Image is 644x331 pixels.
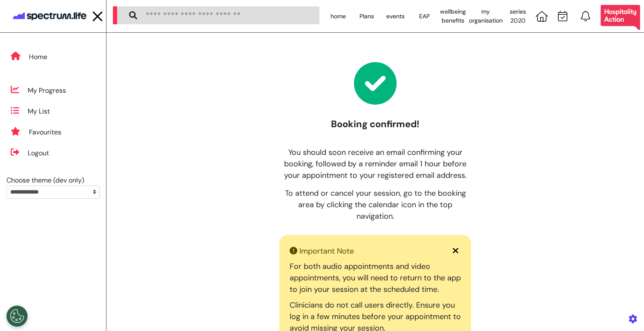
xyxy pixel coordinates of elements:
div: my organisation [468,4,504,28]
div: You should soon receive an email confirming your booking, followed by a reminder email 1 hour bef... [279,147,471,188]
h3: Booking confirmed! [331,119,420,130]
div: My Progress [28,86,66,96]
div: series 2020 [504,4,533,28]
div: My List [28,106,50,117]
div: Favourites [29,127,61,137]
div: Choose theme (dev only) [6,175,100,185]
button: Open Preferences [6,305,28,327]
div: EAP [410,4,439,28]
div: home [324,4,353,28]
div: events [381,4,410,28]
p: Important Note [290,245,354,257]
div: To attend or cancel your session, go to the booking area by clicking the calendar icon in the top... [279,188,471,222]
p: For both audio appointments and video appointments, you will need to return to the app to join yo... [290,261,461,295]
div: Home [29,52,47,62]
div: wellbeing benefits [439,4,468,28]
img: company logo [11,8,88,24]
div: Plans [353,4,382,28]
div: Logout [28,148,49,158]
